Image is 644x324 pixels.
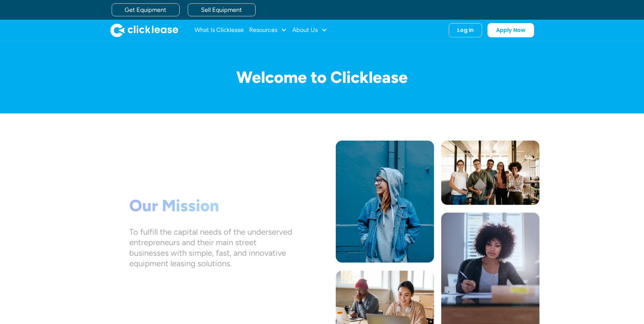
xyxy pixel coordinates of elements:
[487,23,534,37] a: Apply Now
[457,27,474,34] div: Log In
[249,23,287,37] div: Resources
[110,23,178,37] a: home
[110,23,178,37] img: Clicklease logo
[188,3,256,16] a: Sell Equipment
[292,23,327,37] div: About Us
[195,23,244,37] a: What Is Clicklease
[129,196,292,216] h1: Our Mission
[129,226,292,269] div: To fulfill the capital needs of the underserved entrepreneurs and their main street businesses wi...
[105,68,539,86] h1: Welcome to Clicklease
[112,3,180,16] a: Get Equipment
